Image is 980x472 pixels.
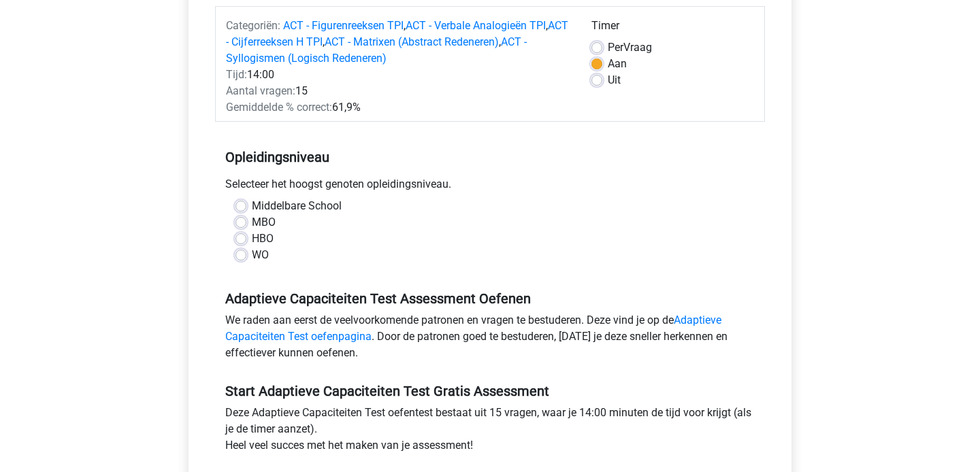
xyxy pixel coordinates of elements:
[226,101,332,114] span: Gemiddelde % correct:
[225,383,755,399] h5: Start Adaptieve Capaciteiten Test Gratis Assessment
[283,19,404,32] a: ACT - Figurenreeksen TPI
[216,99,581,116] div: 61,9%
[226,19,280,32] span: Categoriën:
[325,35,499,48] a: ACT - Matrixen (Abstract Redeneren)
[608,41,623,54] span: Per
[216,18,581,67] div: , , , ,
[252,247,269,263] label: WO
[216,83,581,99] div: 15
[591,18,754,39] div: Timer
[406,19,546,32] a: ACT - Verbale Analogieën TPI
[216,67,581,83] div: 14:00
[252,214,276,231] label: MBO
[215,176,765,198] div: Selecteer het hoogst genoten opleidingsniveau.
[608,56,627,72] label: Aan
[252,198,342,214] label: Middelbare School
[608,72,621,88] label: Uit
[215,312,765,367] div: We raden aan eerst de veelvoorkomende patronen en vragen te bestuderen. Deze vind je op de . Door...
[225,290,755,307] h5: Adaptieve Capaciteiten Test Assessment Oefenen
[226,68,247,81] span: Tijd:
[252,231,274,247] label: HBO
[215,405,765,459] div: Deze Adaptieve Capaciteiten Test oefentest bestaat uit 15 vragen, waar je 14:00 minuten de tijd v...
[608,39,652,56] label: Vraag
[225,144,755,171] h5: Opleidingsniveau
[226,84,295,97] span: Aantal vragen:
